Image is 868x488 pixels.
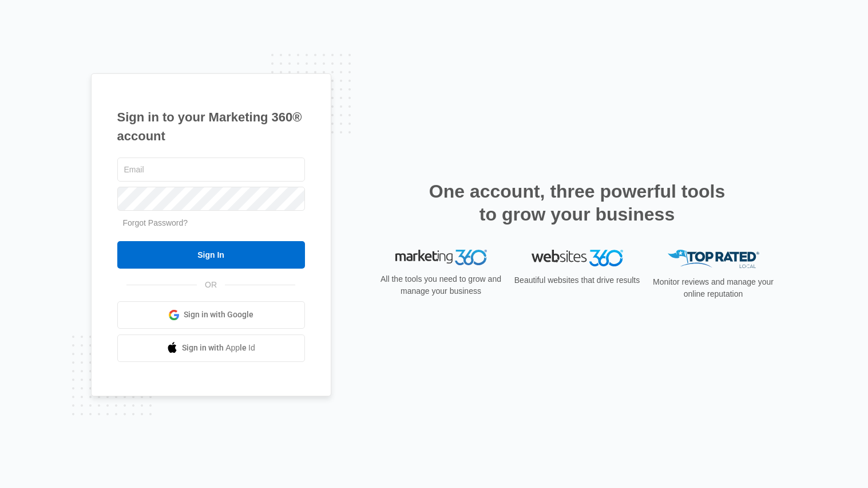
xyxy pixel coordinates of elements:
[117,108,305,145] h1: Sign in to your Marketing 360® account
[513,274,641,286] p: Beautiful websites that drive results
[668,250,759,269] img: Top Rated Local
[117,301,305,329] a: Sign in with Google
[532,250,623,266] img: Websites 360
[649,276,778,300] p: Monitor reviews and manage your online reputation
[426,180,729,226] h2: One account, three powerful tools to grow your business
[395,250,487,266] img: Marketing 360
[182,342,255,354] span: Sign in with Apple Id
[117,241,305,269] input: Sign In
[117,334,305,362] a: Sign in with Apple Id
[197,279,225,291] span: OR
[377,273,505,297] p: All the tools you need to grow and manage your business
[117,158,305,182] input: Email
[123,218,188,227] a: Forgot Password?
[184,309,253,321] span: Sign in with Google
